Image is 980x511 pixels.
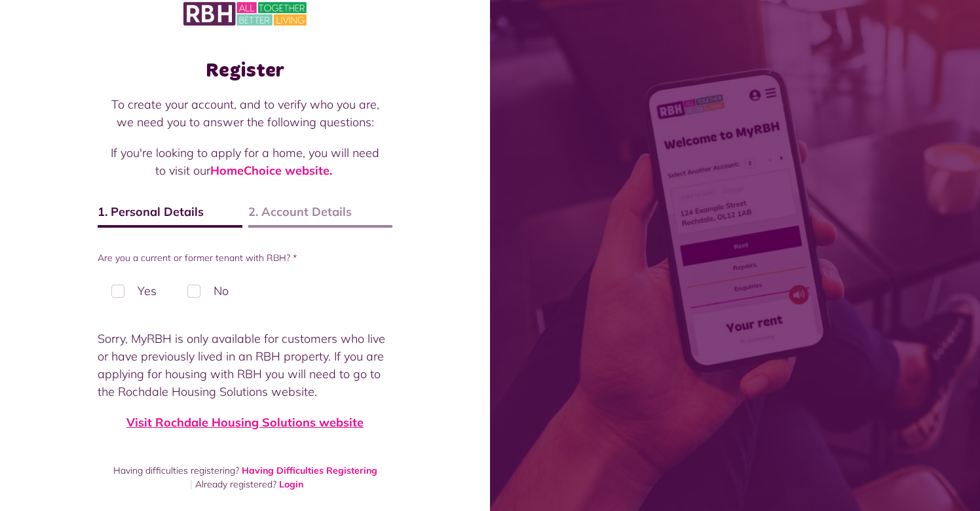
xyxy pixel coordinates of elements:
a: HomeChoice website. [210,163,332,178]
span: Already registered? [195,478,276,490]
label: No [174,272,242,310]
h1: Register [98,59,392,82]
label: Are you a current or former tenant with RBH? * [98,251,392,265]
label: Yes [98,272,170,310]
a: Having Difficulties Registering [242,465,377,476]
span: Having difficulties registering? [113,465,239,476]
a: Login [279,478,303,490]
span: 2. Account Details [248,203,393,228]
p: To create your account, and to verify who you are, we need you to answer the following questions: [111,96,379,131]
p: Sorry, MyRBH is only available for customers who live or have previously lived in an RBH property... [98,330,392,400]
a: Visit Rochdale Housing Solutions website [126,415,364,430]
p: If you're looking to apply for a home, you will need to visit our [111,144,379,179]
span: 1. Personal Details [98,203,242,228]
